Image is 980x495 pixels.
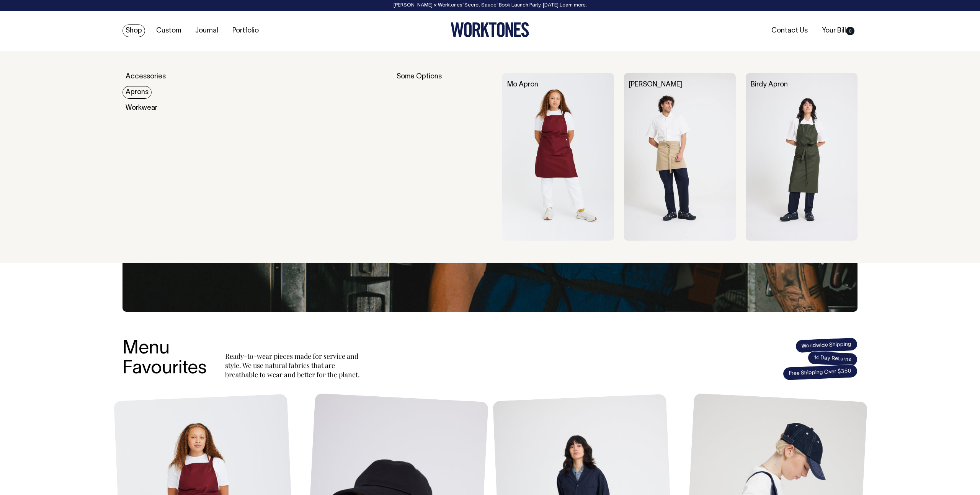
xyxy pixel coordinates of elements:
[819,24,857,37] a: Your Bill0
[122,86,152,99] a: Aprons
[746,73,857,241] img: Birdy Apron
[624,73,736,241] img: Bobby Apron
[229,24,262,37] a: Portfolio
[782,364,857,381] span: Free Shipping Over $350
[397,73,492,241] div: Some Options
[225,352,363,379] p: Ready-to-wear pieces made for service and style. We use natural fabrics that are breathable to we...
[751,81,788,88] a: Birdy Apron
[122,339,207,379] h3: Menu Favourites
[560,3,586,8] a: Learn more
[122,24,145,37] a: Shop
[507,81,538,88] a: Mo Apron
[8,3,972,8] div: [PERSON_NAME] × Worktones ‘Secret Sauce’ Book Launch Party, [DATE]. .
[846,27,854,35] span: 0
[807,351,858,367] span: 14 Day Returns
[768,24,811,37] a: Contact Us
[192,24,221,37] a: Journal
[122,70,169,83] a: Accessories
[795,337,857,353] span: Worldwide Shipping
[122,102,160,114] a: Workwear
[629,81,682,88] a: [PERSON_NAME]
[153,24,184,37] a: Custom
[502,73,614,241] img: Mo Apron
